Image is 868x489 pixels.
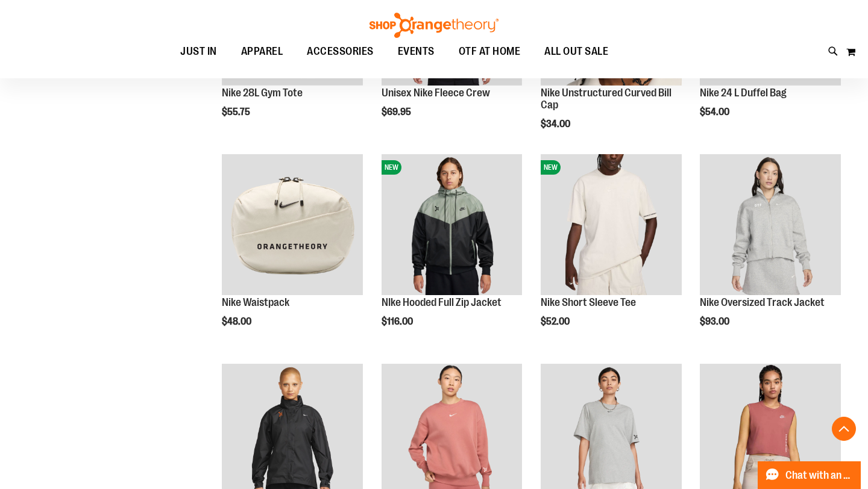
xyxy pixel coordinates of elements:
a: Nike Unstructured Curved Bill Cap [541,87,671,111]
button: Back To Top [832,417,856,441]
a: NIke Hooded Full Zip Jacket [382,296,502,308]
a: Nike Short Sleeve TeeNEW [541,154,682,297]
span: NEW [541,160,561,175]
span: $48.00 [222,316,253,327]
span: $52.00 [541,316,571,327]
img: Shop Orangetheory [368,13,500,38]
a: Nike 24 L Duffel Bag [700,87,787,99]
a: NIke Hooded Full Zip JacketNEW [382,154,523,297]
span: APPAREL [241,38,283,65]
span: JUST IN [180,38,217,65]
span: NEW [382,160,401,175]
div: product [535,148,688,358]
a: Nike Short Sleeve Tee [541,296,636,308]
span: $69.95 [382,107,413,117]
img: Nike Oversized Track Jacket [700,154,841,295]
span: ALL OUT SALE [544,38,608,65]
img: Nike Short Sleeve Tee [541,154,682,295]
span: $116.00 [382,316,415,327]
a: Nike Waistpack [222,296,289,308]
a: Nike Oversized Track Jacket [700,154,841,297]
div: product [216,148,369,358]
span: OTF AT HOME [459,38,521,65]
div: product [376,148,529,358]
img: Nike Waistpack [222,154,363,295]
span: $93.00 [700,316,731,327]
span: EVENTS [398,38,435,65]
span: $54.00 [700,107,731,117]
img: NIke Hooded Full Zip Jacket [382,154,523,295]
button: Chat with an Expert [758,461,861,489]
span: ACCESSORIES [307,38,374,65]
span: $55.75 [222,107,252,117]
div: product [694,148,847,358]
span: Chat with an Expert [785,470,854,481]
a: Unisex Nike Fleece Crew [382,87,490,99]
a: Nike Waistpack [222,154,363,297]
a: Nike Oversized Track Jacket [700,296,825,308]
span: $34.00 [541,119,572,129]
a: Nike 28L Gym Tote [222,87,303,99]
